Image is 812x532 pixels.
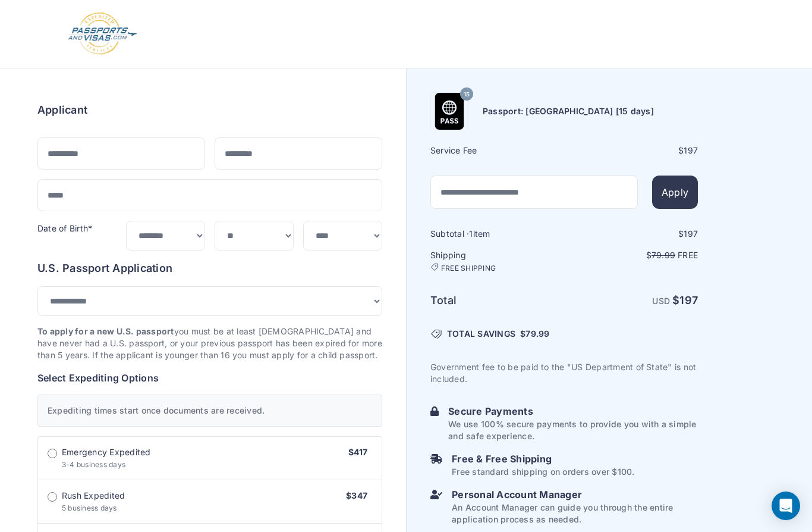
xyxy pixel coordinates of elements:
span: USD [652,296,670,306]
span: Free [678,250,698,260]
span: 3-4 business days [62,460,125,469]
h6: Service Fee [430,145,563,157]
label: Date of Birth* [37,223,92,233]
h6: Shipping [430,249,563,273]
span: Emergency Expedited [62,446,151,458]
h6: Total [430,292,563,309]
span: $ [520,328,549,340]
h6: Applicant [37,102,87,118]
span: $417 [348,447,367,457]
div: Open Intercom Messenger [772,492,800,520]
span: FREE SHIPPING [441,264,496,273]
strong: $ [672,294,698,306]
p: you must be at least [DEMOGRAPHIC_DATA] and have never had a U.S. passport, or your previous pass... [37,326,382,361]
img: Logo [67,12,138,56]
p: An Account Manager can guide you through the entire application process as needed. [452,502,698,525]
span: 1 [469,229,473,239]
h6: Personal Account Manager [452,487,698,502]
span: 197 [684,145,698,155]
p: Free standard shipping on orders over $100. [452,466,634,478]
span: 79.99 [652,250,675,260]
h6: U.S. Passport Application [37,260,382,277]
p: Government fee to be paid to the "US Department of State" is not included. [430,361,698,385]
h6: Select Expediting Options [37,371,382,385]
h6: Subtotal · item [430,228,563,240]
span: TOTAL SAVINGS [447,328,515,340]
span: 197 [679,294,698,306]
span: 5 business days [62,503,117,512]
div: $ [565,228,698,240]
h6: Passport: [GEOGRAPHIC_DATA] [15 days] [483,105,654,117]
h6: Free & Free Shipping [452,452,634,466]
span: $347 [346,490,367,500]
div: $ [565,145,698,157]
span: Rush Expedited [62,490,125,502]
span: 15 [464,87,470,102]
span: 79.99 [525,328,549,339]
div: Expediting times start once documents are received. [37,395,382,427]
h6: Secure Payments [448,404,698,418]
p: We use 100% secure payments to provide you with a simple and safe experience. [448,418,698,442]
p: $ [565,249,698,261]
strong: To apply for a new U.S. passport [37,326,174,336]
button: Apply [652,176,698,209]
img: Product Name [431,93,468,130]
span: 197 [684,229,698,239]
